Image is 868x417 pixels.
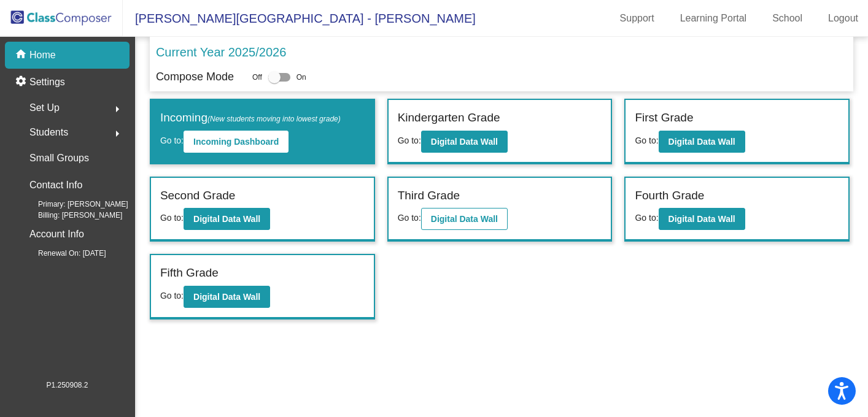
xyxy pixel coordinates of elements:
[29,150,89,167] p: Small Groups
[29,226,84,243] p: Account Info
[659,208,745,230] button: Digital Data Wall
[29,75,65,90] p: Settings
[110,102,125,117] mat-icon: arrow_right
[398,136,421,145] span: Go to:
[160,109,341,127] label: Incoming
[29,99,60,117] span: Set Up
[252,72,262,83] span: Off
[610,9,664,28] a: Support
[670,9,757,28] a: Learning Portal
[668,137,735,147] b: Digital Data Wall
[762,9,812,28] a: School
[398,213,421,223] span: Go to:
[193,214,260,224] b: Digital Data Wall
[160,264,219,282] label: Fifth Grade
[184,208,270,230] button: Digital Data Wall
[156,43,286,61] p: Current Year 2025/2026
[193,292,260,302] b: Digital Data Wall
[635,136,658,145] span: Go to:
[123,9,476,28] span: [PERSON_NAME][GEOGRAPHIC_DATA] - [PERSON_NAME]
[160,136,184,145] span: Go to:
[421,208,508,230] button: Digital Data Wall
[29,124,68,141] span: Students
[18,210,122,221] span: Billing: [PERSON_NAME]
[15,48,29,63] mat-icon: home
[818,9,868,28] a: Logout
[659,131,745,153] button: Digital Data Wall
[635,109,693,127] label: First Grade
[184,286,270,308] button: Digital Data Wall
[398,109,500,127] label: Kindergarten Grade
[398,187,460,205] label: Third Grade
[160,187,236,205] label: Second Grade
[207,115,341,123] span: (New students moving into lowest grade)
[193,137,279,147] b: Incoming Dashboard
[110,126,125,141] mat-icon: arrow_right
[18,248,106,259] span: Renewal On: [DATE]
[431,214,498,224] b: Digital Data Wall
[296,72,306,83] span: On
[160,213,184,223] span: Go to:
[29,48,56,63] p: Home
[160,291,184,300] span: Go to:
[156,69,234,85] p: Compose Mode
[184,131,289,153] button: Incoming Dashboard
[421,131,508,153] button: Digital Data Wall
[635,213,658,223] span: Go to:
[18,199,128,210] span: Primary: [PERSON_NAME]
[15,75,29,90] mat-icon: settings
[29,177,82,194] p: Contact Info
[635,187,704,205] label: Fourth Grade
[668,214,735,224] b: Digital Data Wall
[431,137,498,147] b: Digital Data Wall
